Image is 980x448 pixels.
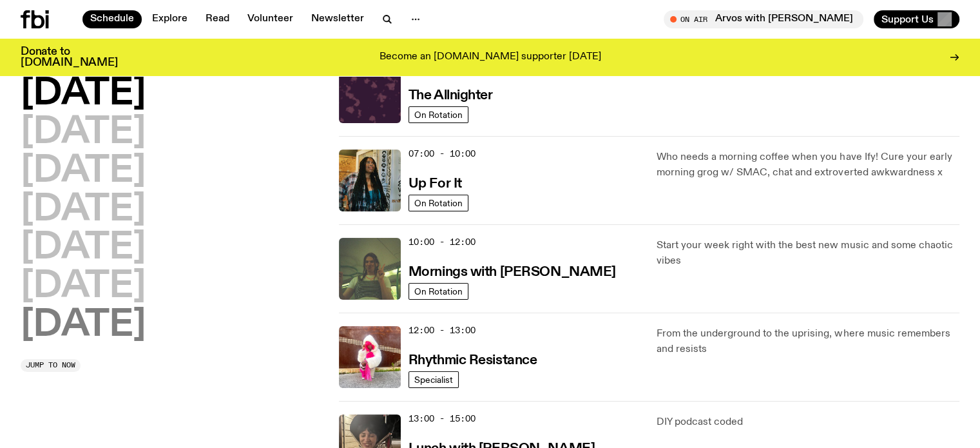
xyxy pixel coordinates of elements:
button: [DATE] [21,230,146,266]
span: Support Us [881,14,934,25]
button: Jump to now [21,359,81,372]
button: [DATE] [21,192,146,228]
p: DIY podcast coded [657,414,959,430]
img: Ify - a Brown Skin girl with black braided twists, looking up to the side with her tongue stickin... [339,150,401,211]
span: Jump to now [26,362,75,369]
a: On Rotation [408,195,468,211]
h3: Mornings with [PERSON_NAME] [408,266,616,279]
button: [DATE] [21,307,146,344]
h3: Rhythmic Resistance [408,354,537,367]
h3: Up For It [408,177,462,191]
a: Rhythmic Resistance [408,351,537,367]
img: Jim Kretschmer in a really cute outfit with cute braids, standing on a train holding up a peace s... [339,238,401,300]
button: [DATE] [21,269,146,305]
span: Specialist [414,375,453,384]
button: [DATE] [21,115,146,151]
img: Attu crouches on gravel in front of a brown wall. They are wearing a white fur coat with a hood, ... [339,326,401,388]
p: Who needs a morning coffee when you have Ify! Cure your early morning grog w/ SMAC, chat and extr... [657,150,959,180]
button: [DATE] [21,76,146,112]
a: Up For It [408,175,462,191]
a: Schedule [82,10,142,28]
span: On Rotation [414,286,463,296]
span: On Rotation [414,198,463,208]
span: 12:00 - 13:00 [408,324,476,336]
a: On Rotation [408,283,468,300]
a: Newsletter [303,10,372,28]
span: Tune in live [678,14,857,24]
a: Read [198,10,237,28]
h3: The Allnighter [408,89,493,102]
a: On Rotation [408,106,468,123]
a: Volunteer [240,10,301,28]
p: Become an [DOMAIN_NAME] supporter [DATE] [380,52,601,63]
button: On AirArvos with [PERSON_NAME] [664,10,863,28]
a: Mornings with [PERSON_NAME] [408,263,616,279]
p: From the underground to the uprising, where music remembers and resists [657,326,959,357]
span: 10:00 - 12:00 [408,236,476,248]
a: Explore [144,10,195,28]
a: Specialist [408,371,459,388]
a: The Allnighter [408,86,493,102]
span: 07:00 - 10:00 [408,148,476,160]
h3: Donate to [DOMAIN_NAME] [21,46,118,68]
button: [DATE] [21,153,146,190]
button: Support Us [874,10,959,28]
span: 13:00 - 15:00 [408,413,476,425]
span: On Rotation [414,110,463,119]
p: Start your week right with the best new music and some chaotic vibes [657,238,959,269]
